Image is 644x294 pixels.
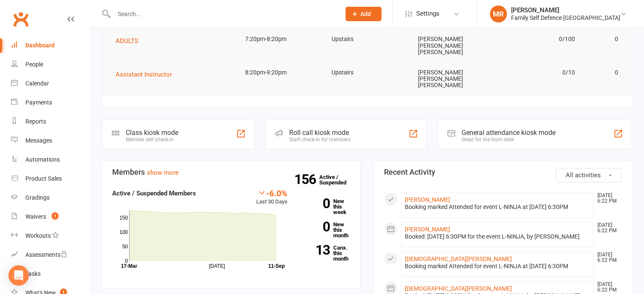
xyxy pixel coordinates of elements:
[300,220,330,233] strong: 0
[319,168,357,192] a: 156Active / Suspended
[238,29,324,49] td: 7:20pm-8:20pm
[111,8,334,20] input: Search...
[11,112,89,131] a: Reports
[496,29,583,49] td: 0/100
[25,137,52,144] div: Messages
[11,93,89,112] a: Payments
[324,29,410,49] td: Upstairs
[289,137,351,143] div: Staff check-in for members
[11,245,89,264] a: Assessments
[116,37,138,45] span: ADULTS
[300,198,350,215] a: 0New this week
[11,264,89,283] a: Tasks
[511,14,620,22] div: Family Self Defence [GEOGRAPHIC_DATA]
[462,137,556,143] div: Great for the front desk
[300,245,350,261] a: 13Canx. this month
[593,282,621,293] time: [DATE] 6:22 PM
[593,252,621,263] time: [DATE] 6:22 PM
[583,29,626,49] td: 0
[345,7,381,21] button: Add
[593,193,621,204] time: [DATE] 6:22 PM
[10,8,31,30] a: Clubworx
[496,63,583,82] td: 0/10
[11,55,89,74] a: People
[462,129,556,137] div: General attendance kiosk mode
[416,4,439,23] span: Settings
[511,6,620,14] div: [PERSON_NAME]
[238,63,324,82] td: 8:20pm-9:20pm
[8,265,29,286] div: Open Intercom Messenger
[405,233,590,240] div: Booked: [DATE] 6:30PM for the event L-NINJA, by [PERSON_NAME]
[11,36,89,55] a: Dashboard
[52,212,58,220] span: 1
[410,63,496,96] td: [PERSON_NAME] [PERSON_NAME] [PERSON_NAME]
[25,156,60,163] div: Automations
[256,188,287,206] div: Last 30 Days
[360,11,371,17] span: Add
[25,61,43,68] div: People
[405,196,450,203] a: [PERSON_NAME]
[556,168,622,182] button: All activities
[112,190,196,197] strong: Active / Suspended Members
[25,42,55,49] div: Dashboard
[25,232,51,239] div: Workouts
[25,213,46,220] div: Waivers
[116,36,144,46] button: ADULTS
[566,171,601,179] span: All activities
[294,173,319,186] strong: 156
[116,71,172,78] span: Assistant Instructor
[405,263,590,270] div: Booking marked Attended for event L-NINJA at [DATE] 6:30PM
[126,129,178,137] div: Class kiosk mode
[11,74,89,93] a: Calendar
[25,194,50,201] div: Gradings
[25,118,46,125] div: Reports
[300,197,330,210] strong: 0
[147,169,179,176] a: show more
[25,99,52,106] div: Payments
[410,29,496,62] td: [PERSON_NAME] [PERSON_NAME] [PERSON_NAME]
[11,226,89,245] a: Workouts
[11,169,89,188] a: Product Sales
[116,69,178,80] button: Assistant Instructor
[300,244,330,256] strong: 13
[405,256,512,262] a: [DEMOGRAPHIC_DATA][PERSON_NAME]
[405,203,590,211] div: Booking marked Attended for event L-NINJA at [DATE] 6:30PM
[583,63,626,82] td: 0
[112,168,350,176] h3: Members
[25,175,62,182] div: Product Sales
[289,129,351,137] div: Roll call kiosk mode
[11,150,89,169] a: Automations
[324,63,410,82] td: Upstairs
[490,5,507,22] div: MR
[11,188,89,207] a: Gradings
[25,251,67,258] div: Assessments
[256,188,287,198] div: -6.0%
[405,285,512,292] a: [DEMOGRAPHIC_DATA][PERSON_NAME]
[405,226,450,233] a: [PERSON_NAME]
[25,80,49,87] div: Calendar
[126,137,178,143] div: Member self check-in
[25,270,41,277] div: Tasks
[384,168,622,176] h3: Recent Activity
[11,207,89,226] a: Waivers 1
[593,223,621,234] time: [DATE] 6:22 PM
[300,222,350,238] a: 0New this month
[11,131,89,150] a: Messages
